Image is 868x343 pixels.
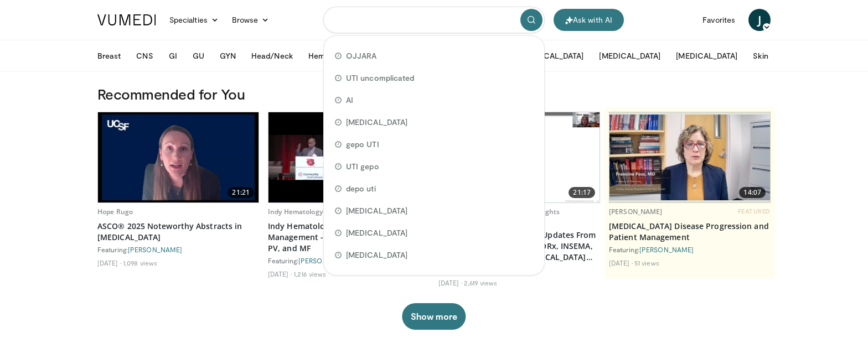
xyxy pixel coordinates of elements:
[609,245,771,254] div: Featuring:
[464,278,497,287] li: 2,619 views
[225,9,276,31] a: Browse
[609,258,633,267] li: [DATE]
[268,256,430,265] div: Featuring:
[346,117,407,128] span: [MEDICAL_DATA]
[268,221,430,254] a: Indy Hematology Review 2025: MPN Management - Practical Strategies for ET, PV, and MF
[402,303,466,330] button: Show more
[746,45,774,67] button: Skin
[609,112,770,202] a: 14:07
[228,187,254,198] span: 21:21
[97,258,121,267] li: [DATE]
[634,258,659,267] li: 51 views
[123,258,157,267] li: 1,098 views
[268,207,365,216] a: Indy Hematology Review 2025
[609,221,771,243] a: [MEDICAL_DATA] Disease Progression and Patient Management
[639,246,694,253] a: [PERSON_NAME]
[696,9,742,31] a: Favorites
[346,250,407,261] span: [MEDICAL_DATA]
[609,115,770,200] img: d4c48d29-6d22-4e1c-a972-e335efe90c94.png.620x360_q85_upscale.png
[245,45,299,67] button: Head/Neck
[302,45,360,67] button: Hematology
[293,269,326,278] li: 1,216 views
[97,245,259,254] div: Featuring:
[91,45,127,67] button: Breast
[97,14,156,25] img: VuMedi Logo
[163,9,225,31] a: Specialties
[748,9,771,31] a: J
[162,45,184,67] button: GI
[213,45,242,67] button: GYN
[609,207,663,216] a: [PERSON_NAME]
[97,221,259,243] a: ASCO® 2025 Noteworthy Abstracts in [MEDICAL_DATA]
[268,112,429,202] img: e94d6f02-5ecd-4bbb-bb87-02090c75355e.620x360_q85_upscale.jpg
[97,85,771,103] h3: Recommended for You
[346,183,376,194] span: depo uti
[554,9,624,31] button: Ask with AI
[97,207,133,216] a: Hope Rugo
[346,205,407,216] span: [MEDICAL_DATA]
[346,227,407,238] span: [MEDICAL_DATA]
[268,112,429,202] a: 19:03
[98,112,259,202] a: 21:21
[438,278,462,287] li: [DATE]
[128,246,182,253] a: [PERSON_NAME]
[268,269,292,278] li: [DATE]
[130,45,159,67] button: CNS
[298,257,353,264] a: [PERSON_NAME]
[346,161,379,172] span: UTI gepo
[346,50,376,61] span: OJJARA
[346,72,414,84] span: UTI uncomplicated
[669,45,744,67] button: [MEDICAL_DATA]
[98,112,259,202] img: 3d9d22fd-0cff-4266-94b4-85ed3e18f7c3.620x360_q85_upscale.jpg
[186,45,211,67] button: GU
[323,7,545,33] input: Search topics, interventions
[569,187,595,198] span: 21:17
[739,187,766,198] span: 14:07
[738,207,771,215] span: FEATURED
[346,139,379,150] span: gepo UTI
[515,45,590,67] button: [MEDICAL_DATA]
[592,45,667,67] button: [MEDICAL_DATA]
[346,95,353,106] span: AI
